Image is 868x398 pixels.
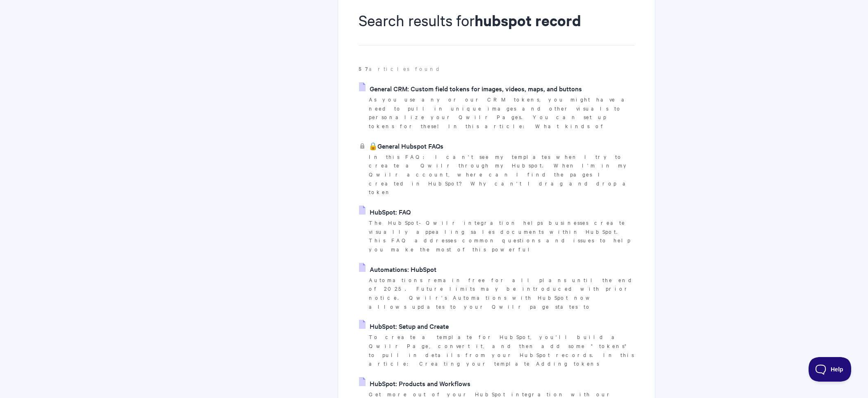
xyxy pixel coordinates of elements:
strong: hubspot record [475,10,581,30]
p: Automations remain free for all plans until the end of 2025. Future limits may be introduced with... [369,276,634,311]
iframe: Toggle Customer Support [809,357,852,382]
p: As you use any or our CRM tokens, you might have a need to pull in unique images and other visual... [369,95,634,131]
strong: 57 [359,65,369,72]
a: 🔒General Hubspot FAQs [359,140,443,152]
p: To create a template for HubSpot, you'll build a Qwilr Page, convert it, and then add some "token... [369,332,634,368]
a: HubSpot: FAQ [359,206,411,218]
p: articles found [359,64,634,73]
a: Automations: HubSpot [359,263,436,275]
a: General CRM: Custom field tokens for images, videos, maps, and buttons [359,82,582,95]
p: In this FAQ: I can't see my templates when I try to create a Qwilr through my Hubspot. When I'm i... [369,152,634,197]
a: HubSpot: Setup and Create [359,320,449,332]
a: HubSpot: Products and Workflows [359,377,470,389]
h1: Search results for [359,10,634,45]
p: The HubSpot-Qwilr integration helps businesses create visually appealing sales documents within H... [369,218,634,254]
